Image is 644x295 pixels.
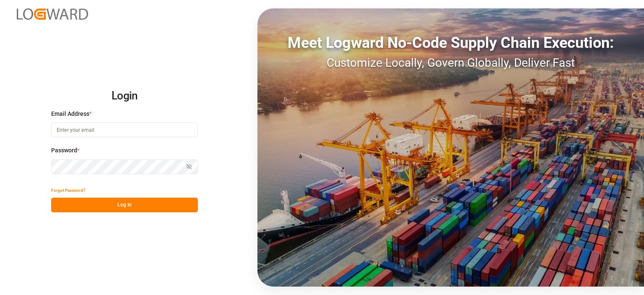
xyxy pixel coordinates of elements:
[17,8,88,20] img: Logward_new_orange.png
[257,54,644,72] div: Customize Locally, Govern Globally, Deliver Fast
[257,31,644,54] div: Meet Logward No-Code Supply Chain Execution:
[51,123,198,137] input: Enter your email
[51,146,77,155] span: Password
[51,110,89,118] span: Email Address
[51,183,86,198] button: Forgot Password?
[51,198,198,212] button: Log In
[51,83,198,110] h2: Login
